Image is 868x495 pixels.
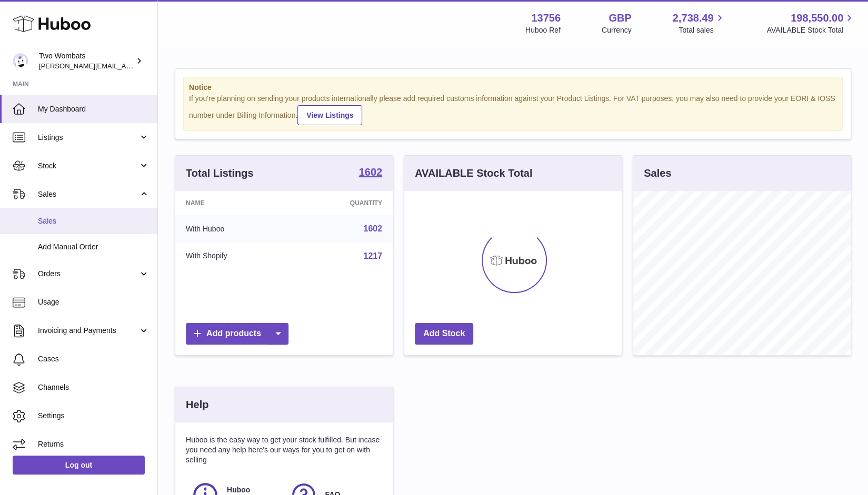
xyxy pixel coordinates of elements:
[175,215,293,243] td: With Huboo
[39,51,134,71] div: Two Wombats
[359,167,383,179] a: 1602
[531,11,561,25] strong: 13756
[186,398,208,412] h3: Help
[297,105,362,125] a: View Listings
[39,62,267,70] span: [PERSON_NAME][EMAIL_ADDRESS][PERSON_NAME][DOMAIN_NAME]
[186,166,254,180] h3: Total Listings
[38,382,149,392] span: Channels
[293,191,393,215] th: Quantity
[38,269,138,279] span: Orders
[766,25,855,35] span: AVAILABLE Stock Total
[359,167,383,177] strong: 1602
[673,11,726,35] a: 2,738.49 Total sales
[38,189,138,199] span: Sales
[644,166,671,180] h3: Sales
[38,297,149,307] span: Usage
[38,133,138,143] span: Listings
[38,242,149,252] span: Add Manual Order
[175,191,293,215] th: Name
[13,456,145,474] a: Log out
[791,11,843,25] span: 198,550.00
[189,94,837,125] div: If you're planning on sending your products internationally please add required customs informati...
[673,11,714,25] span: 2,738.49
[525,25,561,35] div: Huboo Ref
[415,323,473,345] a: Add Stock
[38,161,138,171] span: Stock
[13,53,28,69] img: adam.randall@twowombats.com
[38,354,149,364] span: Cases
[186,323,288,345] a: Add products
[766,11,855,35] a: 198,550.00 AVAILABLE Stock Total
[363,224,382,233] a: 1602
[38,104,149,114] span: My Dashboard
[608,11,631,25] strong: GBP
[38,216,149,226] span: Sales
[415,166,532,180] h3: AVAILABLE Stock Total
[38,326,138,336] span: Invoicing and Payments
[175,243,293,270] td: With Shopify
[38,439,149,449] span: Returns
[189,83,837,93] strong: Notice
[38,411,149,421] span: Settings
[679,25,725,35] span: Total sales
[363,251,382,260] a: 1217
[602,25,632,35] div: Currency
[186,435,382,465] p: Huboo is the easy way to get your stock fulfilled. But incase you need any help here's our ways f...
